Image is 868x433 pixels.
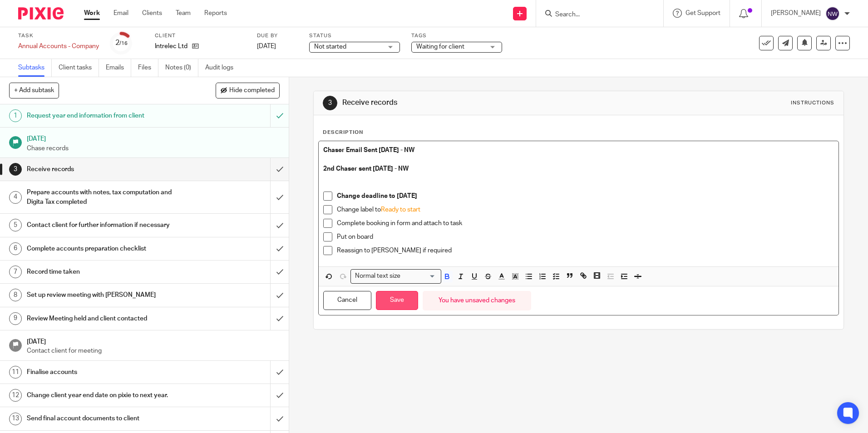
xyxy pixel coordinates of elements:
h1: Prepare accounts with notes, tax computation and Digita Tax completed [27,186,183,209]
span: Ready to start [381,207,420,213]
span: [DATE] [257,43,276,49]
div: Instructions [791,99,834,107]
div: 6 [9,242,22,255]
div: 9 [9,312,22,325]
span: Normal text size [353,271,402,281]
h1: Complete accounts preparation checklist [27,242,183,256]
span: Get Support [686,10,720,16]
a: Emails [106,59,131,77]
strong: Chaser Email Sent [DATE] - NW [323,147,414,153]
p: Intrelec Ltd [155,42,187,51]
div: 13 [9,413,22,425]
a: Work [84,9,100,18]
a: Files [138,59,158,77]
button: Save [376,291,418,310]
h1: [DATE] [27,132,280,143]
a: Email [113,9,128,18]
strong: Change deadline to [DATE] [337,193,417,199]
button: + Add subtask [9,83,59,98]
span: Hide completed [229,87,275,94]
h1: Set up review meeting with [PERSON_NAME] [27,288,183,302]
div: 1 [9,109,22,122]
div: 5 [9,219,22,231]
div: Search for option [350,269,441,283]
a: Clients [142,9,162,18]
a: Reports [204,9,227,18]
div: 3 [9,163,22,176]
label: Due by [257,32,298,39]
div: 7 [9,266,22,278]
div: 11 [9,366,22,379]
div: Annual Accounts - Company [18,42,99,51]
label: Client [155,32,246,39]
h1: Receive records [27,162,183,176]
img: Pixie [18,7,64,20]
h1: Change client year end date on pixie to next year. [27,389,183,402]
p: Chase records [27,144,280,153]
p: Complete booking in form and attach to task [337,219,833,228]
div: 3 [323,96,337,110]
button: Cancel [323,291,371,310]
h1: Send final account documents to client [27,412,183,425]
img: svg%3E [825,6,840,21]
div: 8 [9,289,22,301]
p: Put on board [337,232,833,241]
strong: 2nd Chaser sent [DATE] - NW [323,166,409,172]
a: Team [176,9,191,18]
p: Contact client for meeting [27,346,280,355]
label: Status [309,32,400,39]
div: 12 [9,389,22,402]
div: 2 [115,38,128,48]
small: /16 [119,41,128,46]
h1: Finalise accounts [27,365,183,379]
input: Search for option [403,271,436,281]
h1: [DATE] [27,335,280,346]
div: You have unsaved changes [423,291,531,310]
div: 4 [9,191,22,204]
p: Reassign to [PERSON_NAME] if required [337,246,833,255]
h1: Record time taken [27,265,183,279]
h1: Request year end information from client [27,109,183,123]
h1: Contact client for further information if necessary [27,218,183,232]
span: Not started [314,44,346,50]
label: Tags [411,32,502,39]
span: Waiting for client [416,44,464,50]
h1: Review Meeting held and client contacted [27,312,183,325]
p: Description [323,129,363,136]
a: Notes (0) [165,59,198,77]
a: Subtasks [18,59,52,77]
input: Search [554,11,636,19]
label: Task [18,32,99,39]
h1: Receive records [342,98,598,108]
p: Change label to [337,205,833,214]
p: [PERSON_NAME] [771,9,821,18]
a: Client tasks [59,59,99,77]
button: Hide completed [216,83,280,98]
a: Audit logs [205,59,240,77]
